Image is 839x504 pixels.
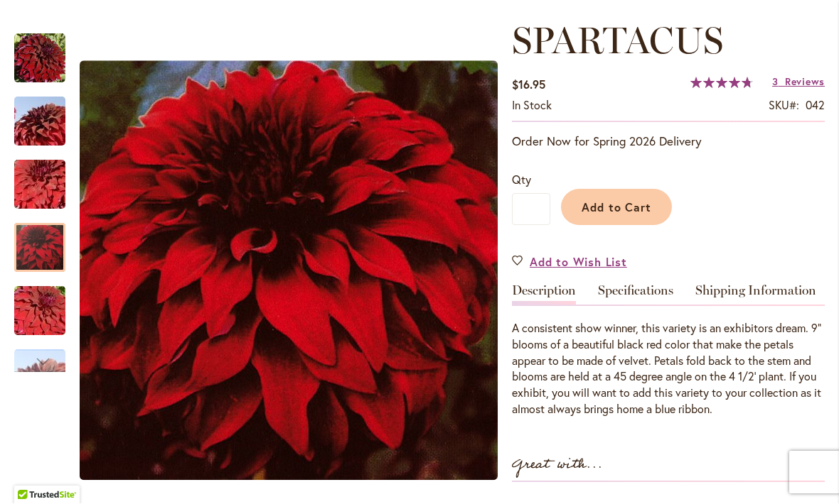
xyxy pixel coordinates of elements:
a: 3 Reviews [772,75,825,89]
div: Spartacus [14,336,65,399]
span: In stock [512,98,552,113]
div: Detailed Product Info [512,285,825,418]
div: Spartacus [14,83,80,146]
div: Spartacus [14,273,80,336]
span: Add to Cart [582,200,652,215]
span: $16.95 [512,77,545,92]
img: Spartacus [80,61,498,481]
div: 042 [806,98,825,114]
button: Add to Cart [561,190,672,226]
span: SPARTACUS [512,18,723,63]
div: 96% [690,77,753,89]
p: Order Now for Spring 2026 Delivery [512,133,825,150]
span: 3 [772,75,779,89]
div: Spartacus [14,209,80,273]
div: Availability [512,98,552,114]
strong: SKU [769,98,799,113]
img: Spartacus [14,33,65,84]
a: Description [512,285,576,305]
span: Qty [512,172,531,187]
div: Next [14,351,65,373]
strong: Great with... [512,454,603,477]
div: Spartacus [14,20,80,83]
a: Shipping Information [695,285,816,305]
a: Add to Wish List [512,254,627,270]
div: A consistent show winner, this variety is an exhibitors dream. 9" blooms of a beautiful black red... [512,321,825,418]
a: Specifications [598,285,673,305]
iframe: Launch Accessibility Center [11,454,50,493]
span: Add to Wish List [530,254,627,270]
span: Reviews [785,75,825,89]
div: Spartacus [14,146,80,209]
